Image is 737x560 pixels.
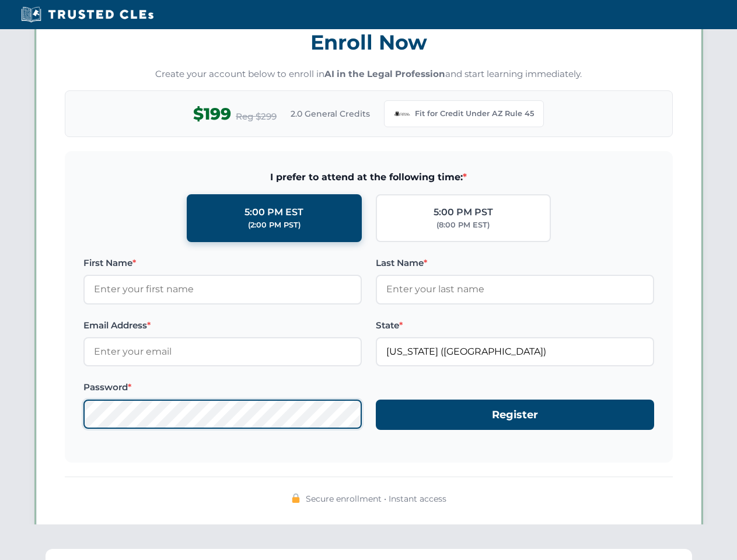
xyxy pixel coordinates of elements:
img: Trusted CLEs [18,6,157,23]
input: Enter your email [83,337,362,366]
label: Email Address [83,318,362,332]
div: 5:00 PM PST [434,205,493,220]
label: State [376,318,654,332]
label: Last Name [376,256,654,270]
div: (8:00 PM EST) [436,219,490,231]
span: $199 [193,101,231,127]
div: (2:00 PM PST) [248,219,301,231]
img: Arizona Bar [394,106,410,122]
button: Register [376,400,654,430]
span: I prefer to attend at the following time: [83,170,654,185]
p: Create your account below to enroll in and start learning immediately. [65,68,673,81]
label: Password [83,380,362,394]
strong: AI in the Legal Profession [324,68,445,79]
img: 🔒 [291,494,301,503]
span: 2.0 General Credits [291,107,370,120]
input: Arizona (AZ) [376,337,654,366]
input: Enter your first name [83,275,362,304]
span: Reg $299 [236,110,277,124]
label: First Name [83,256,362,270]
span: Secure enrollment • Instant access [306,492,446,505]
input: Enter your last name [376,275,654,304]
span: Fit for Credit Under AZ Rule 45 [415,108,534,120]
h3: Enroll Now [65,24,673,61]
div: 5:00 PM EST [244,205,303,220]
